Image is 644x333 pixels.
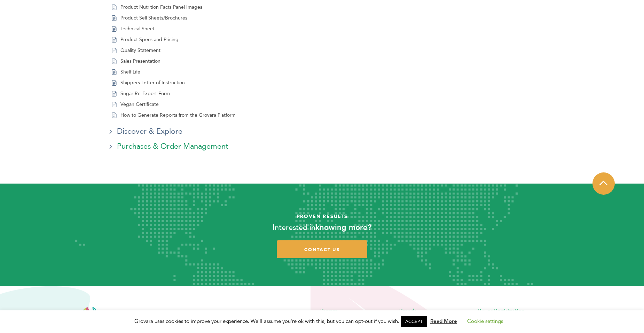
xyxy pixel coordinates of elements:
a: Shippers Letter of Instruction [120,79,185,86]
a: How to Generate Reports from the Grovara Platform [120,111,236,119]
a: Purchases & Order Management [117,141,228,152]
span: Interested in [273,222,315,233]
a: Sugar Re-Export Form [120,90,170,97]
a: Vegan Certificate [120,101,159,108]
a: Cookie settings [467,318,503,325]
a: Discover & Explore [117,126,182,137]
a: Product Sell Sheets/Brochures [120,14,187,22]
span: Grovara uses cookies to improve your experience. We'll assume you're ok with this, but you can op... [134,318,510,325]
a: Technical Sheet [120,25,155,32]
a: Buyers [320,307,337,315]
a: ACCEPT [401,316,427,327]
a: Sales Presentation [120,57,160,65]
a: Read More [430,318,457,325]
a: Buyer Registration [478,307,525,315]
a: Product Nutrition Facts Panel Images [120,3,202,11]
a: Product Specs and Pricing [120,36,179,43]
span: contact us [304,247,340,253]
a: contact us [277,240,367,258]
a: Quality Statement [120,47,160,54]
a: Brands [399,307,417,315]
a: Shelf Life [120,68,140,76]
